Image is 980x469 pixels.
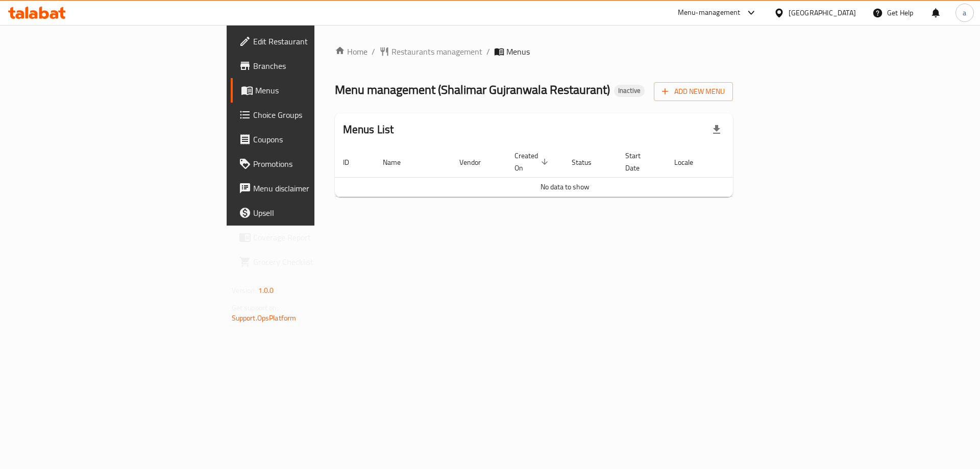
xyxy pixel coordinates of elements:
[674,156,706,168] span: Locale
[379,45,482,58] a: Restaurants management
[232,284,257,297] span: Version:
[486,45,490,58] li: /
[383,156,414,168] span: Name
[253,231,382,243] span: Coverage Report
[625,150,654,174] span: Start Date
[232,311,297,325] a: Support.OpsPlatform
[506,45,530,58] span: Menus
[232,301,279,314] span: Get support on:
[258,284,274,297] span: 1.0.0
[231,29,390,54] a: Edit Restaurant
[231,201,390,225] a: Upsell
[343,122,394,137] h2: Menus List
[231,127,390,152] a: Coupons
[255,84,382,96] span: Menus
[335,146,795,197] table: enhanced table
[614,85,645,97] div: Inactive
[614,86,645,95] span: Inactive
[231,225,390,250] a: Coverage Report
[231,78,390,103] a: Menus
[231,176,390,201] a: Menu disclaimer
[963,7,966,18] span: a
[459,156,494,168] span: Vendor
[335,78,610,101] span: Menu management ( Shalimar Gujranwala Restaurant )
[231,103,390,127] a: Choice Groups
[253,158,382,170] span: Promotions
[253,207,382,219] span: Upsell
[789,7,856,18] div: [GEOGRAPHIC_DATA]
[253,109,382,121] span: Choice Groups
[253,133,382,145] span: Coupons
[231,54,390,78] a: Branches
[253,35,382,47] span: Edit Restaurant
[335,45,733,58] nav: breadcrumb
[719,146,795,178] th: Actions
[391,45,482,58] span: Restaurants management
[541,180,590,193] span: No data to show
[662,85,725,98] span: Add New Menu
[343,156,362,168] span: ID
[572,156,605,168] span: Status
[654,82,733,101] button: Add New Menu
[253,60,382,72] span: Branches
[704,117,729,142] div: Export file
[514,150,551,174] span: Created On
[231,250,390,274] a: Grocery Checklist
[253,182,382,194] span: Menu disclaimer
[678,7,741,19] div: Menu-management
[231,152,390,176] a: Promotions
[253,256,382,268] span: Grocery Checklist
